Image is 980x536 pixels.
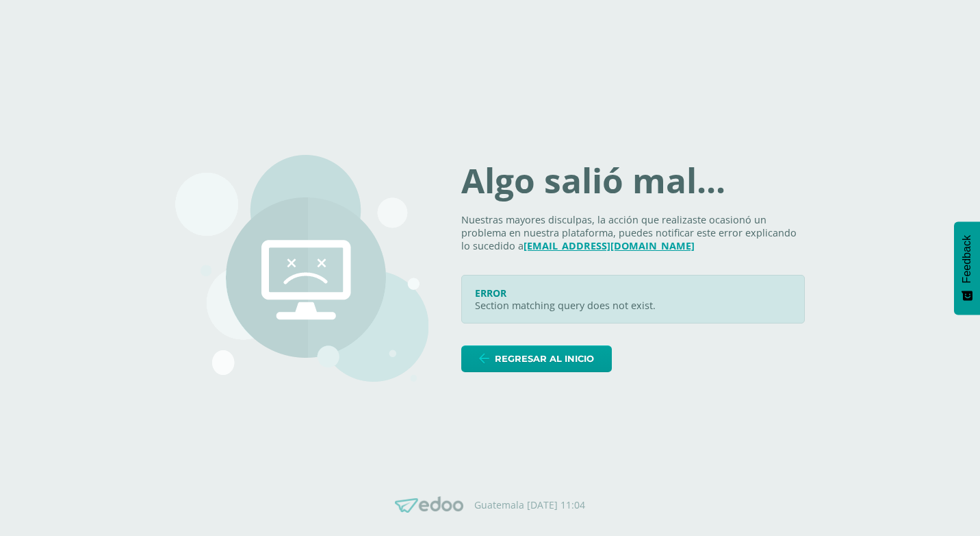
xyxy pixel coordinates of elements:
[461,164,805,198] h1: Algo salió mal...
[475,300,791,313] p: Section matching query does not exist.
[474,499,585,511] p: Guatemala [DATE] 11:04
[461,345,612,372] a: Regresar al inicio
[954,221,980,315] button: Feedback - Mostrar encuesta
[524,239,695,252] a: [EMAIL_ADDRESS][DOMAIN_NAME]
[961,235,973,283] span: Feedback
[175,155,428,382] img: 500.png
[475,287,506,300] span: ERROR
[495,346,594,371] span: Regresar al inicio
[461,214,805,252] p: Nuestras mayores disculpas, la acción que realizaste ocasionó un problema en nuestra plataforma, ...
[395,496,463,513] img: Edoo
